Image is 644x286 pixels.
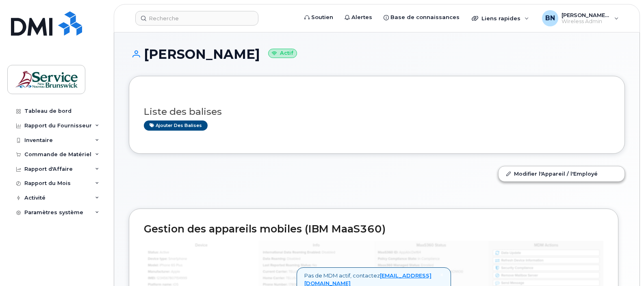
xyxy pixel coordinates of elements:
a: Ajouter des balises [144,120,208,131]
small: Actif [268,49,297,58]
span: × [440,271,443,278]
h3: Liste des balises [144,107,610,117]
h2: Gestion des appareils mobiles (IBM MaaS360) [144,224,603,235]
a: Modifier l'Appareil / l'Employé [499,166,624,181]
a: Close [440,272,443,278]
h1: [PERSON_NAME] [129,47,625,61]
